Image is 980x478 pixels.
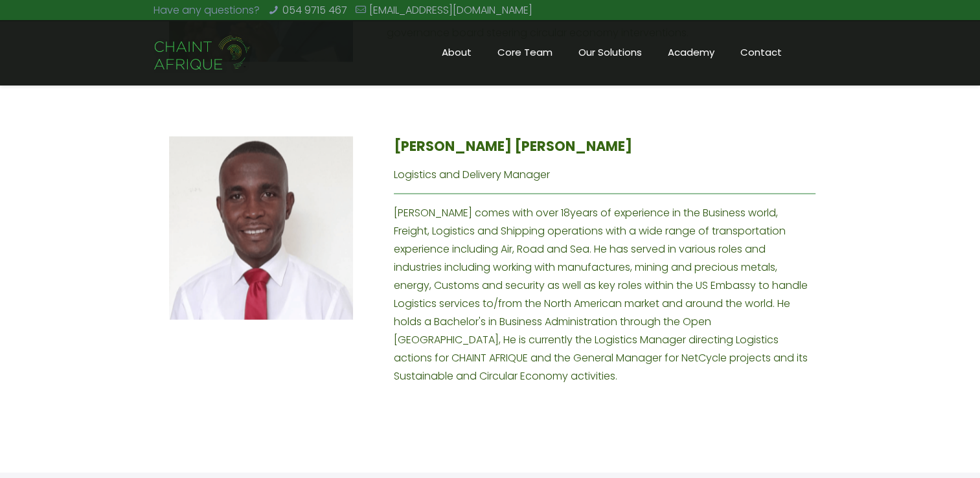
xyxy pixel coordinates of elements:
[484,20,565,85] a: Core Team
[655,20,727,85] a: Academy
[429,20,484,85] a: About
[394,166,815,184] p: Logistics and Delivery Manager
[394,137,815,385] div: [PERSON_NAME] comes with over 18years of experience in the Business world, Freight, Logistics and...
[727,20,795,85] a: Contact
[282,3,347,17] a: 054 9715 467
[565,43,655,62] span: Our Solutions
[484,43,565,62] span: Core Team
[429,43,484,62] span: About
[394,137,815,156] h4: [PERSON_NAME] [PERSON_NAME]
[727,43,795,62] span: Contact
[369,3,532,17] a: [EMAIL_ADDRESS][DOMAIN_NAME]
[565,20,655,85] a: Our Solutions
[169,137,353,321] img: Mr Alex Profile Photo (2)
[154,34,251,73] img: Chaint_Afrique-20
[154,20,251,85] a: Chaint Afrique
[655,43,727,62] span: Academy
